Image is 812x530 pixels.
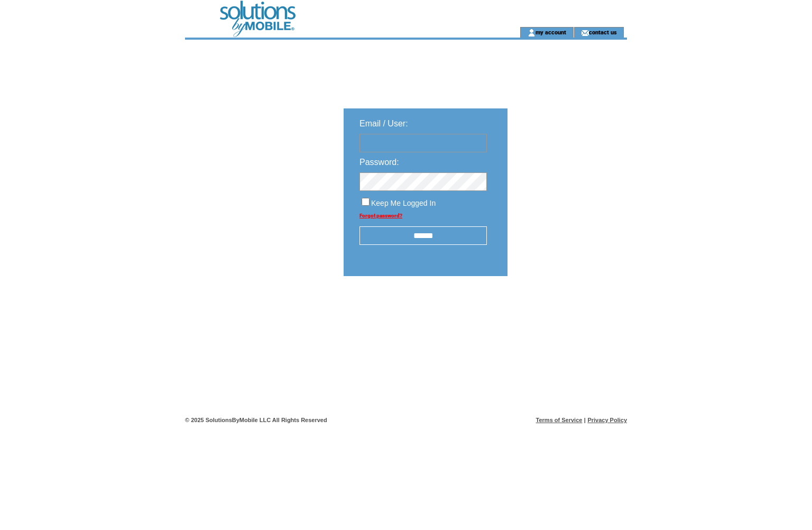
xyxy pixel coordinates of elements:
span: | [584,417,586,423]
span: Email / User: [359,119,408,128]
span: Keep Me Logged In [371,199,436,207]
a: Privacy Policy [587,417,627,423]
span: © 2025 SolutionsByMobile LLC All Rights Reserved [185,417,327,423]
a: contact us [589,29,617,35]
a: Terms of Service [536,417,583,423]
img: transparent.png [538,303,591,316]
a: Forgot password? [359,213,402,218]
img: account_icon.gif [528,29,536,37]
span: Password: [359,158,399,167]
img: contact_us_icon.gif [581,29,589,37]
a: my account [536,29,566,35]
